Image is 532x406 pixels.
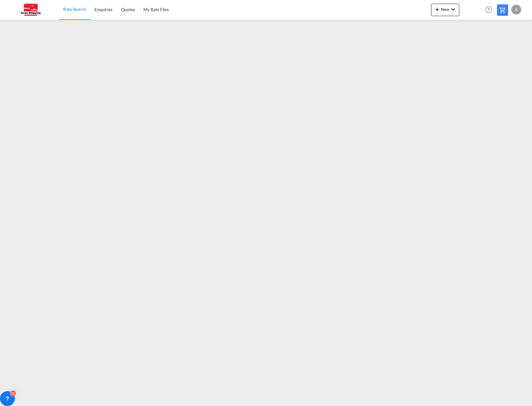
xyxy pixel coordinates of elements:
[9,3,51,17] img: 123b615026f311ee80dabbd30bc9e10f.jpg
[143,7,169,12] span: My Rate Files
[121,7,135,12] span: Quotes
[483,4,494,15] span: Help
[511,5,521,15] div: Å
[431,4,459,16] button: icon-plus 400-fgNewicon-chevron-down
[94,7,112,12] span: Enquiries
[449,6,457,13] md-icon: icon-chevron-down
[434,7,457,12] span: New
[434,6,441,13] md-icon: icon-plus 400-fg
[63,6,86,12] span: Rate Search
[483,4,497,15] div: Help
